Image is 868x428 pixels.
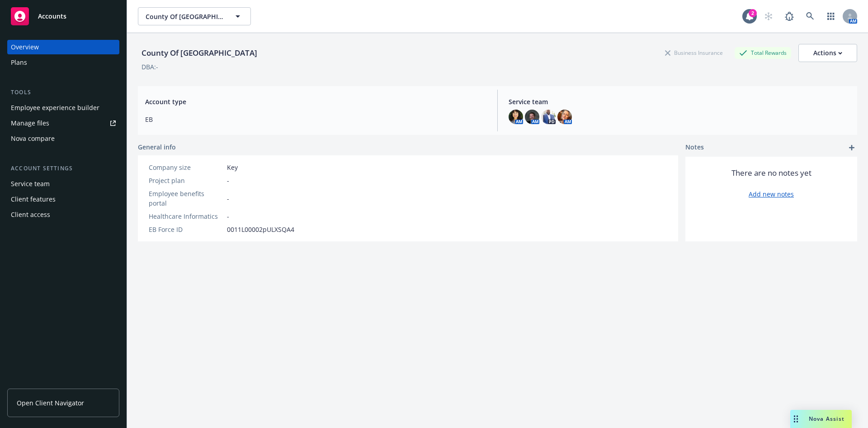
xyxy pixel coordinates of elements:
[7,101,119,115] a: Employee experience builder
[7,4,119,29] a: Accounts
[11,207,50,222] div: Client access
[11,177,50,191] div: Service team
[145,115,486,124] span: EB
[227,212,229,221] span: -
[146,12,224,21] span: County Of [GEOGRAPHIC_DATA]
[557,110,572,124] img: photo
[7,207,119,222] a: Client access
[138,142,176,152] span: General info
[749,189,794,199] a: Add new notes
[11,116,49,130] div: Manage files
[749,9,757,17] div: 2
[7,55,119,70] a: Plans
[142,62,158,72] div: DBA: -
[7,192,119,207] a: Client features
[525,110,539,124] img: photo
[801,7,819,25] a: Search
[11,192,56,207] div: Client features
[149,225,223,234] div: EB Force ID
[7,164,119,173] div: Account settings
[822,7,840,25] a: Switch app
[11,55,27,70] div: Plans
[227,163,238,172] span: Key
[685,142,704,153] span: Notes
[149,163,223,172] div: Company size
[7,88,119,97] div: Tools
[149,176,223,185] div: Project plan
[846,142,857,153] a: add
[138,7,251,25] button: County Of [GEOGRAPHIC_DATA]
[790,410,852,428] button: Nova Assist
[759,7,778,25] a: Start snowing
[149,212,223,221] div: Healthcare Informatics
[11,40,39,54] div: Overview
[7,177,119,191] a: Service team
[735,47,791,58] div: Total Rewards
[660,47,727,58] div: Business Insurance
[145,97,486,106] span: Account type
[809,415,844,423] span: Nova Assist
[138,47,261,59] div: County Of [GEOGRAPHIC_DATA]
[227,225,294,234] span: 0011L00002pULXSQA4
[17,398,84,408] span: Open Client Navigator
[509,97,850,106] span: Service team
[7,40,119,54] a: Overview
[541,110,556,124] img: photo
[780,7,798,25] a: Report a Bug
[149,189,223,208] div: Employee benefits portal
[227,176,229,185] span: -
[798,44,857,62] button: Actions
[813,44,842,62] div: Actions
[7,116,119,130] a: Manage files
[227,194,229,203] span: -
[7,131,119,146] a: Nova compare
[11,101,99,115] div: Employee experience builder
[790,410,802,428] div: Drag to move
[11,131,55,146] div: Nova compare
[731,168,811,178] span: There are no notes yet
[38,13,66,20] span: Accounts
[509,110,523,124] img: photo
